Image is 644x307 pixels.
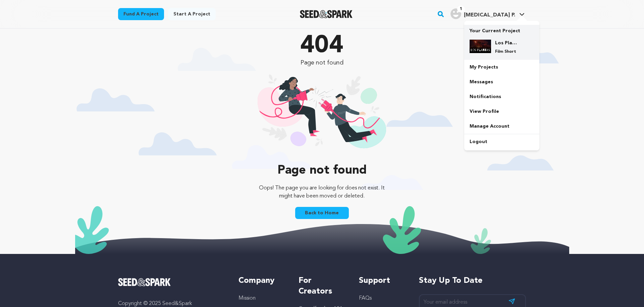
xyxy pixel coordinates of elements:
a: Your Current Project Los Plantas Film Short [470,25,534,60]
a: Seed&Spark Homepage [300,10,353,18]
h5: For Creators [299,275,345,297]
img: Seed&Spark Logo Dark Mode [300,10,353,18]
h5: Company [238,275,285,286]
a: Messages [464,75,539,89]
img: Seed&Spark Logo [118,278,171,286]
h4: Los Plantas [495,40,519,46]
a: Seed&Spark Homepage [118,278,225,286]
a: FAQs [359,296,372,301]
a: Pink-Eye P.'s Profile [449,7,526,19]
a: Mission [238,296,256,301]
a: Back to Home [295,207,349,219]
p: 404 [254,34,390,58]
div: Pink-Eye P.'s Profile [450,8,515,19]
p: Page not found [254,164,390,177]
p: Oops! The page you are looking for does not exist. It might have been moved or deleted. [254,184,390,200]
span: 1 [457,6,465,12]
a: Manage Account [464,119,539,134]
img: 404 illustration [258,74,386,157]
p: Page not found [254,58,390,68]
span: Pink-Eye P.'s Profile [449,7,526,21]
h5: Stay up to date [419,275,526,286]
a: Logout [464,134,539,149]
a: Fund a project [118,8,164,20]
a: View Profile [464,104,539,119]
span: [MEDICAL_DATA] P. [464,12,515,18]
img: user.png [450,8,461,19]
h5: Support [359,275,406,286]
img: 05d0f727449d9c99.png [470,40,491,53]
a: My Projects [464,60,539,75]
p: Your Current Project [470,25,534,34]
a: Notifications [464,89,539,104]
a: Start a project [168,8,216,20]
p: Film Short [495,49,519,54]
